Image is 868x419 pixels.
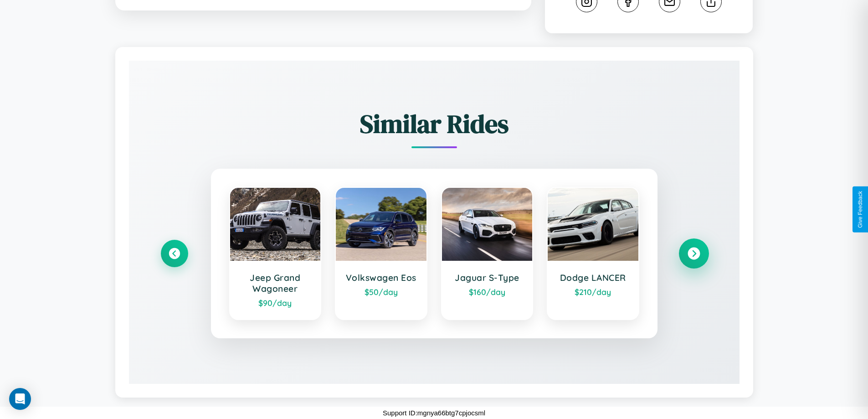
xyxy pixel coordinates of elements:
[451,287,524,297] div: $ 160 /day
[557,272,629,283] h3: Dodge LANCER
[239,272,312,294] h3: Jeep Grand Wagoneer
[857,191,863,228] div: Give Feedback
[547,187,639,320] a: Dodge LANCER$210/day
[451,272,524,283] h3: Jaguar S-Type
[441,187,534,320] a: Jaguar S-Type$160/day
[345,272,417,283] h3: Volkswagen Eos
[229,187,322,320] a: Jeep Grand Wagoneer$90/day
[383,407,485,419] p: Support ID: mgnya66btg7cpjocsml
[335,187,427,320] a: Volkswagen Eos$50/day
[239,298,312,308] div: $ 90 /day
[345,287,417,297] div: $ 50 /day
[9,388,31,410] div: Open Intercom Messenger
[161,106,708,141] h2: Similar Rides
[557,287,629,297] div: $ 210 /day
